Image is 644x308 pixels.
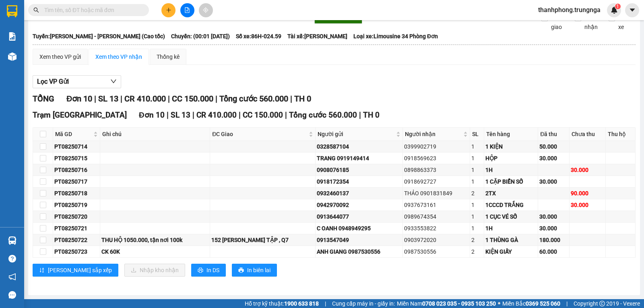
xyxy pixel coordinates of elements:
[404,154,469,163] div: 0918569623
[4,4,32,32] img: logo.jpg
[317,142,401,151] div: 0328587104
[8,236,17,245] img: warehouse-icon
[54,177,99,186] div: PT08250717
[599,301,605,306] span: copyright
[53,141,100,153] td: PT08250714
[110,78,117,85] span: down
[157,52,180,61] div: Thống kê
[485,189,537,198] div: 2TX
[404,165,469,174] div: 0898863373
[615,4,621,9] sup: 1
[94,94,96,103] span: |
[33,33,165,39] b: Tuyến: [PERSON_NAME] - [PERSON_NAME] (Cao tốc)
[54,247,99,256] div: PT08250723
[581,14,602,31] span: Kho nhận
[317,201,401,209] div: 0942970092
[44,6,139,14] input: Tìm tên, số ĐT hoặc mã đơn
[101,247,208,256] div: CK 60K
[485,201,537,209] div: 1CCCD TRẮNG
[471,177,483,186] div: 1
[53,211,100,223] td: PT08250720
[56,44,105,68] b: T1 [PERSON_NAME], P Phú Thuỷ
[8,255,16,263] span: question-circle
[53,223,100,234] td: PT08250721
[397,299,496,308] span: Miền Nam
[539,142,568,151] div: 50.000
[54,201,99,209] div: PT08250719
[232,264,277,277] button: printerIn biên lai
[539,177,568,186] div: 30.000
[485,154,537,163] div: HỘP
[8,291,16,299] span: message
[325,299,326,308] span: |
[56,34,107,43] li: VP [PERSON_NAME]
[53,153,100,164] td: PT08250715
[317,154,401,163] div: TRANG 0919149414
[471,142,483,151] div: 1
[4,34,56,61] li: VP Trạm [GEOGRAPHIC_DATA]
[615,14,636,31] span: Trên xe
[124,264,185,277] button: downloadNhập kho nhận
[39,267,45,274] span: sort-ascending
[571,189,605,198] div: 90.000
[8,273,16,281] span: notification
[53,188,100,199] td: PT08250718
[7,5,17,17] img: logo-vxr
[203,7,208,13] span: aim
[470,128,484,141] th: SL
[4,4,117,19] li: Trung Nga
[215,94,217,103] span: |
[290,94,292,103] span: |
[485,224,537,233] div: 1H
[404,212,469,221] div: 0989674354
[318,130,394,138] span: Người gửi
[238,267,244,274] span: printer
[502,299,560,308] span: Miền Bắc
[95,52,142,61] div: Xem theo VP nhận
[317,177,401,186] div: 0918172354
[404,236,469,244] div: 0903972020
[317,236,401,244] div: 0913547049
[101,236,208,244] div: THU HỘ 1050.000, tận nơi 100k
[539,247,568,256] div: 60.000
[317,212,401,221] div: 0913644077
[37,76,69,87] span: Lọc VP Gửi
[404,177,469,186] div: 0918692727
[471,165,483,174] div: 1
[285,110,287,120] span: |
[539,236,568,244] div: 180.000
[211,236,314,244] div: 152 [PERSON_NAME] TẬP , Q7
[404,247,469,256] div: 0987530556
[8,32,17,41] img: solution-icon
[485,212,537,221] div: 1 CỤC VÉ SỐ
[98,94,118,103] span: SL 13
[566,299,568,308] span: |
[39,52,81,61] div: Xem theo VP gửi
[66,94,92,103] span: Đơn 10
[422,300,496,307] strong: 0708 023 035 - 0935 103 250
[206,266,219,275] span: In DS
[171,32,230,41] span: Chuyến: (00:01 [DATE])
[539,154,568,163] div: 30.000
[191,264,226,277] button: printerIn DS
[167,110,169,120] span: |
[53,199,100,211] td: PT08250719
[571,201,605,209] div: 30.000
[289,110,357,120] span: Tổng cước 560.000
[55,130,92,138] span: Mã GD
[570,128,606,141] th: Chưa thu
[538,128,570,141] th: Đã thu
[161,3,175,17] button: plus
[100,128,210,141] th: Ghi chú
[124,94,166,103] span: CR 410.000
[471,247,483,256] div: 2
[56,45,61,50] span: environment
[404,142,469,151] div: 0399902719
[471,201,483,209] div: 1
[616,4,619,9] span: 1
[120,94,122,103] span: |
[212,130,307,138] span: ĐC Giao
[287,32,347,41] span: Tài xế: [PERSON_NAME]
[245,299,319,308] span: Hỗ trợ kỹ thuật:
[180,3,194,17] button: file-add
